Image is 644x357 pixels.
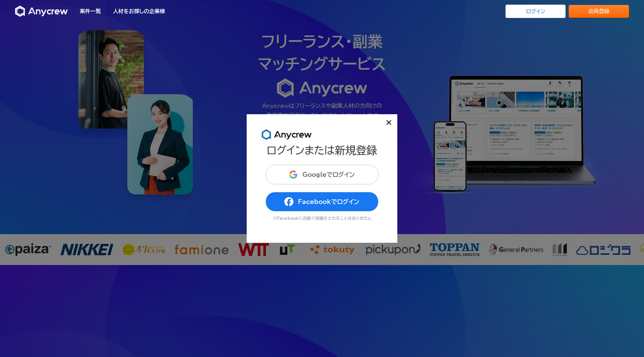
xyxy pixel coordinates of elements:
[266,216,378,220] p: ※Facebookに自動で投稿をされることはありません
[262,129,312,140] img: 8DqYSo04kwAAAAASUVORK5CYII=
[113,9,165,14] a: 人材をお探しの企業様
[80,9,101,14] a: 案件一覧
[289,170,298,179] img: DIz4rYaBO0VM93JpwbwaJtqNfEsbwZFgEL50VtgcJLBV6wK9aKtfd+cEkvuBfcC37k9h8VGR+csPdltgAAAABJRU5ErkJggg==
[266,192,378,211] button: Facebookでログイン
[505,5,566,18] a: ログイン
[298,199,359,205] span: Facebookでログイン
[302,172,355,178] span: Googleでログイン
[569,5,629,18] a: 会員登録
[267,144,377,156] h1: ログインまたは新規登録
[266,165,378,184] button: Googleでログイン
[284,197,293,206] img: facebook_no_color-eed4f69a.png
[15,6,68,17] img: Anycrew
